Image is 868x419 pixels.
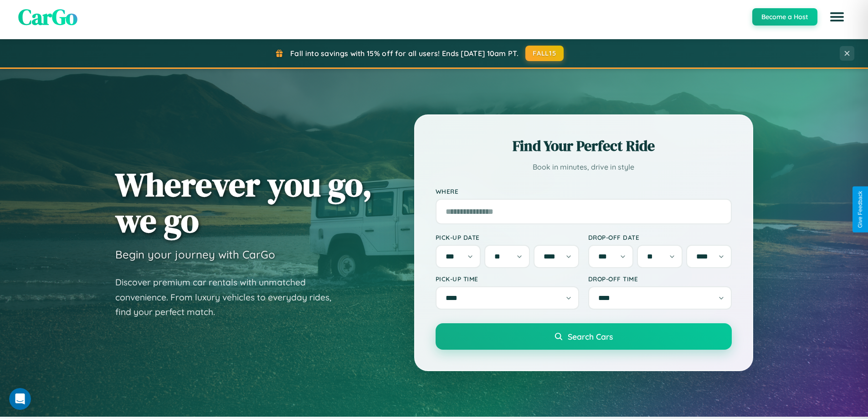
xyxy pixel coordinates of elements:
button: Search Cars [436,323,732,350]
label: Drop-off Date [588,233,732,241]
span: Fall into savings with 15% off for all users! Ends [DATE] 10am PT. [290,49,519,58]
label: Drop-off Time [588,275,732,283]
p: Book in minutes, drive in style [436,160,732,174]
div: Give Feedback [857,191,863,228]
label: Where [436,187,732,195]
label: Pick-up Time [436,275,579,283]
span: CarGo [18,2,77,32]
label: Pick-up Date [436,233,579,241]
button: FALL15 [525,46,564,61]
button: Become a Host [752,8,817,26]
p: Discover premium car rentals with unmatched convenience. From luxury vehicles to everyday rides, ... [115,275,343,320]
iframe: Intercom live chat [9,388,31,410]
h3: Begin your journey with CarGo [115,248,275,261]
h1: Wherever you go, we go [115,166,372,238]
button: Open menu [824,4,850,30]
h2: Find Your Perfect Ride [436,136,732,156]
span: Search Cars [568,331,613,341]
